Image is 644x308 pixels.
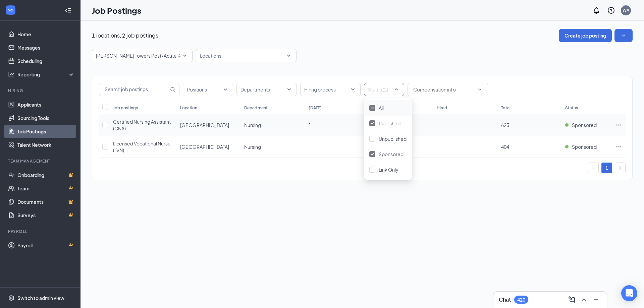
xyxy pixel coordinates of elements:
td: Long Beach [177,114,241,136]
svg: Notifications [592,6,600,14]
div: Team Management [8,158,73,164]
div: All [364,100,412,116]
p: [PERSON_NAME] Towers Post-Acute Rehab [96,52,192,59]
img: checkbox [371,107,374,109]
svg: SmallChevronDown [620,32,627,39]
th: [DATE] [305,101,369,114]
span: All [379,105,384,111]
div: Hiring [8,88,73,94]
div: Open Intercom Messenger [621,285,637,301]
span: Sponsored [572,143,597,150]
li: Previous Page [588,163,599,173]
svg: QuestionInfo [607,6,615,14]
div: Link Only [364,162,412,177]
h3: Chat [499,296,511,303]
a: TeamCrown [17,182,75,195]
th: Hired [433,101,497,114]
a: Scheduling [17,54,75,68]
button: ChevronUp [579,294,589,305]
span: [GEOGRAPHIC_DATA] [180,144,229,150]
svg: WorkstreamLogo [7,7,14,13]
input: Compensation info [413,86,474,93]
span: [GEOGRAPHIC_DATA] [180,122,229,128]
li: 1 [601,163,612,173]
h1: Job Postings [92,5,141,16]
svg: Analysis [8,71,15,78]
img: checkbox [371,153,374,156]
a: Applicants [17,98,75,111]
svg: Ellipses [615,122,622,128]
button: ComposeMessage [567,294,577,305]
th: Status [562,101,612,114]
svg: ChevronDown [477,87,482,92]
span: Nursing [244,122,261,128]
div: Unpublished [364,131,412,146]
div: Location [180,105,197,111]
a: Job Postings [17,125,75,138]
a: Sourcing Tools [17,111,75,125]
span: 1 [309,122,311,128]
span: left [591,166,595,170]
img: checkbox [371,122,374,125]
svg: MagnifyingGlass [170,87,175,92]
svg: ChevronUp [580,296,588,304]
td: Nursing [241,114,305,136]
div: Sponsored [364,146,412,162]
div: Published [364,116,412,131]
span: 623 [501,122,509,128]
div: WA [623,7,629,13]
button: SmallChevronDown [614,29,633,42]
div: Switch to admin view [17,295,64,301]
button: right [615,163,626,173]
a: 1 [602,163,612,173]
p: 1 locations, 2 job postings [92,32,158,39]
input: Search job postings [99,83,169,96]
a: SurveysCrown [17,208,75,222]
button: Create job posting [559,29,612,42]
td: Nursing [241,136,305,158]
span: Nursing [244,144,261,150]
div: Reporting [17,71,75,78]
span: 404 [501,144,509,150]
th: Total [498,101,562,114]
svg: ComposeMessage [568,296,576,304]
svg: Collapse [65,7,71,14]
div: 420 [517,297,525,303]
span: Published [379,120,400,126]
svg: Minimize [592,296,600,304]
span: Unpublished [379,136,407,142]
a: Talent Network [17,138,75,151]
button: left [588,163,599,173]
a: Messages [17,41,75,54]
svg: Settings [8,295,15,301]
span: right [618,166,622,170]
a: OnboardingCrown [17,168,75,182]
span: Certified Nursing Assistant (CNA) [113,119,171,131]
a: DocumentsCrown [17,195,75,208]
a: PayrollCrown [17,239,75,252]
div: Job postings [113,105,138,111]
td: Long Beach [177,136,241,158]
button: Minimize [591,294,601,305]
a: Home [17,27,75,41]
div: Department [244,105,268,111]
div: Payroll [8,229,73,234]
span: Sponsored [572,122,597,128]
svg: Ellipses [615,143,622,150]
span: Sponsored [379,151,404,157]
span: Licensed Vocational Nurse (LVN) [113,140,171,153]
li: Next Page [615,163,626,173]
span: Link Only [379,167,398,173]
